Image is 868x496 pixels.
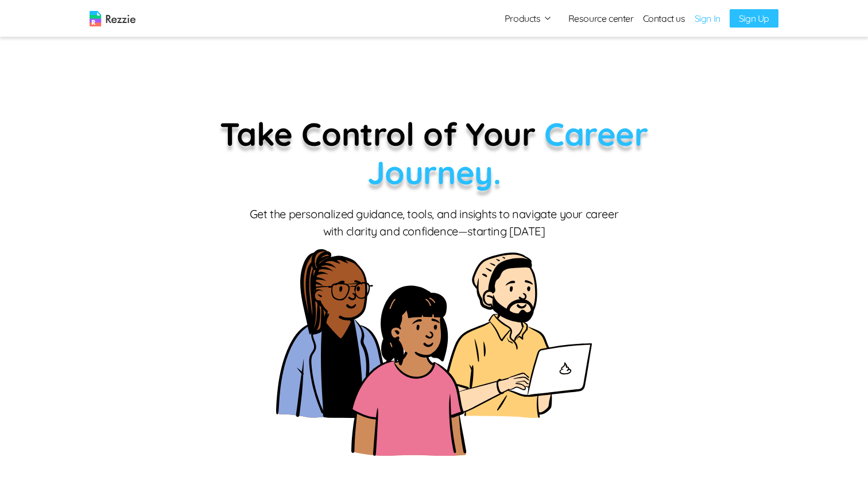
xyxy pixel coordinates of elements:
span: Career Journey. [367,114,648,192]
a: Sign In [695,11,720,25]
a: Resource center [568,11,634,25]
a: Sign Up [730,9,778,28]
img: logo [90,11,135,26]
button: Products [505,11,552,25]
img: home [276,249,592,456]
p: Get the personalized guidance, tools, and insights to navigate your career with clarity and confi... [247,206,621,240]
p: Take Control of Your [161,115,707,192]
a: Contact us [643,11,685,25]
